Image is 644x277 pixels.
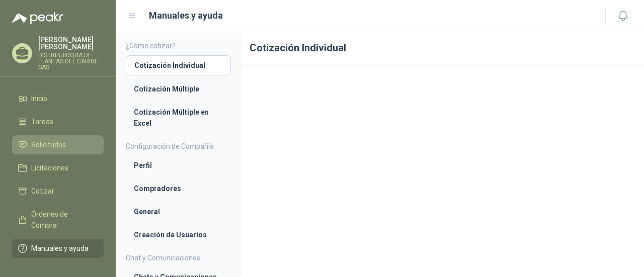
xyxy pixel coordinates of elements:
[149,9,223,23] h1: Manuales y ayuda
[126,252,231,263] h4: Chat y Comunicaciones
[12,158,104,177] a: Licitaciones
[31,209,94,231] span: Órdenes de Compra
[12,181,104,201] a: Cotizar
[126,55,231,75] a: Cotización Individual
[126,202,231,221] a: General
[126,79,231,99] a: Cotización Múltiple
[38,52,104,70] p: DISTRIBUIDORA DE LLANTAS DEL CARIBE SAS
[134,107,223,129] li: Cotización Múltiple en Excel
[134,83,223,95] li: Cotización Múltiple
[12,135,104,154] a: Solicitudes
[31,243,89,254] span: Manuales y ayuda
[134,60,222,71] li: Cotización Individual
[31,162,68,173] span: Licitaciones
[242,32,644,64] h1: Cotización Individual
[12,205,104,235] a: Órdenes de Compra
[126,156,231,175] a: Perfil
[134,183,223,194] li: Compradores
[12,12,63,24] img: Logo peakr
[134,206,223,217] li: General
[31,186,54,197] span: Cotizar
[12,89,104,108] a: Inicio
[134,160,223,171] li: Perfil
[126,141,231,152] h4: Configuración de Compañía
[12,112,104,131] a: Tareas
[31,93,47,104] span: Inicio
[38,36,104,50] p: [PERSON_NAME] [PERSON_NAME]
[31,116,53,127] span: Tareas
[31,139,66,150] span: Solicitudes
[12,239,104,258] a: Manuales y ayuda
[126,225,231,244] a: Creación de Usuarios
[134,229,223,240] li: Creación de Usuarios
[126,40,231,51] h4: ¿Cómo cotizar?
[126,179,231,198] a: Compradores
[126,103,231,133] a: Cotización Múltiple en Excel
